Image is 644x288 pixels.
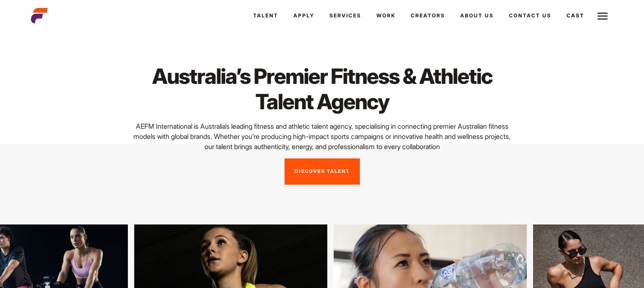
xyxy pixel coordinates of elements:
[31,7,48,24] img: cropped-aefm-brand-fav-22-square.png
[246,4,286,27] a: Talent
[130,121,514,152] p: AEFM International is Australia’s leading fitness and athletic talent agency, specialising in con...
[286,4,322,27] a: Apply
[322,4,369,27] a: Services
[453,4,501,27] a: About Us
[501,4,559,27] a: Contact Us
[285,158,360,185] a: Discover Talent
[403,4,453,27] a: Creators
[369,4,403,27] a: Work
[130,64,514,114] h1: Australia’s Premier Fitness & Athletic Talent Agency
[597,11,608,21] img: Burger icon
[559,4,592,27] a: Cast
